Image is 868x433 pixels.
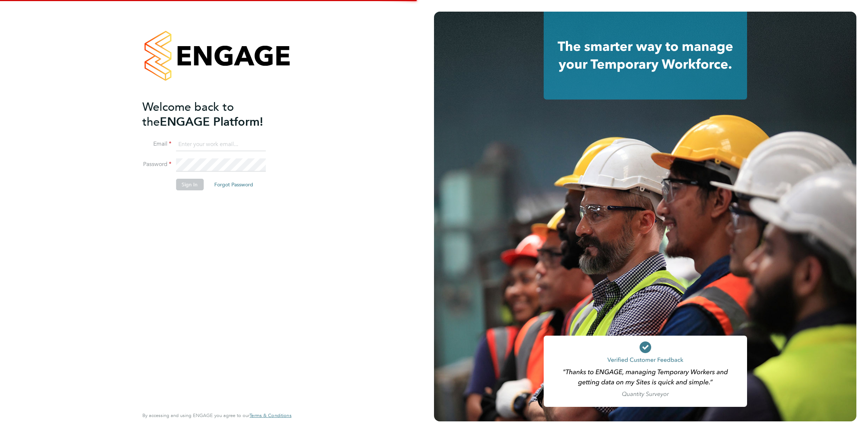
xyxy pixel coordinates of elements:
a: Terms & Conditions [250,413,291,418]
label: Email [142,140,171,148]
span: Welcome back to the [142,100,234,129]
label: Password [142,161,171,168]
button: Forgot Password [208,179,259,190]
span: By accessing and using ENGAGE you agree to our [142,412,291,418]
h2: ENGAGE Platform! [142,100,284,129]
input: Enter your work email... [176,138,265,151]
button: Sign In [176,179,203,190]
